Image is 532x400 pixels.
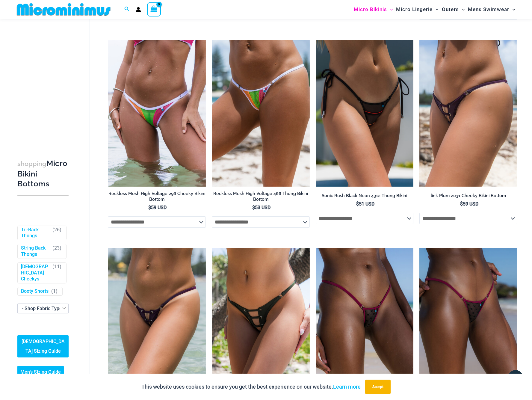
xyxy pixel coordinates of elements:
[316,248,414,395] a: Cupids Kiss Hearts 456 Micro 01Cupids Kiss Hearts 323 Underwire Top 456 Micro 06Cupids Kiss Heart...
[387,2,393,17] span: Menu Toggle
[252,205,270,210] bdi: 53 USD
[136,7,141,12] a: Account icon link
[442,2,459,17] span: Outers
[18,304,68,313] span: - Shop Fabric Type
[52,264,61,282] span: ( )
[460,201,463,207] span: $
[212,191,310,202] h2: Reckless Mesh High Voltage 466 Thong Bikini Bottom
[124,6,130,13] a: Search icon link
[459,2,465,17] span: Menu Toggle
[212,191,310,204] a: Reckless Mesh High Voltage 466 Thong Bikini Bottom
[395,2,440,17] a: Micro LingerieMenu ToggleMenu Toggle
[148,205,167,210] bdi: 59 USD
[51,289,58,295] span: ( )
[17,304,69,314] span: - Shop Fabric Type
[148,205,151,210] span: $
[316,40,414,187] a: Sonic Rush Black Neon 4312 Thong Bikini 01Sonic Rush Black Neon 4312 Thong Bikini 02Sonic Rush Bl...
[419,193,517,201] a: link Plum 2031 Cheeky Bikini Bottom
[54,227,60,233] span: 26
[108,40,206,187] a: Reckless Mesh High Voltage 296 Cheeky 01Reckless Mesh High Voltage 3480 Crop Top 296 Cheeky 04Rec...
[252,205,255,210] span: $
[460,201,478,207] bdi: 59 USD
[396,2,433,17] span: Micro Lingerie
[108,191,206,204] a: Reckless Mesh High Voltage 296 Cheeky Bikini Bottom
[316,193,414,201] a: Sonic Rush Black Neon 4312 Thong Bikini
[17,159,69,189] h3: Micro Bikini Bottoms
[351,1,518,18] nav: Site Navigation
[433,2,439,17] span: Menu Toggle
[356,201,374,207] bdi: 51 USD
[17,20,71,140] iframe: TrustedSite Certified
[17,336,69,358] a: [DEMOGRAPHIC_DATA] Sizing Guide
[419,248,517,395] a: Cupids Kiss Hearts 449 Thong 01Cupids Kiss Hearts 323 Underwire Top 449 Thong 05Cupids Kiss Heart...
[212,40,310,187] img: Reckless Mesh High Voltage 466 Thong 01
[17,366,64,379] a: Men’s Sizing Guide
[316,248,414,395] img: Cupids Kiss Hearts 323 Underwire Top 456 Micro 06
[212,248,310,395] img: Link Army 2031 Cheeky 01
[356,201,359,207] span: $
[54,245,60,251] span: 23
[22,306,62,312] span: - Shop Fabric Type
[21,245,50,258] a: String Back Thongs
[419,40,517,187] a: Link Plum 2031 Cheeky 03Link Plum 2031 Cheeky 04Link Plum 2031 Cheeky 04
[440,2,466,17] a: OutersMenu ToggleMenu Toggle
[147,2,161,16] a: View Shopping Cart, empty
[333,384,361,390] a: Learn more
[212,40,310,187] a: Reckless Mesh High Voltage 466 Thong 01Reckless Mesh High Voltage 3480 Crop Top 466 Thong 01Reckl...
[316,40,414,187] img: Sonic Rush Black Neon 4312 Thong Bikini 01
[54,264,60,269] span: 11
[14,3,113,16] img: MM SHOP LOGO FLAT
[316,193,414,199] h2: Sonic Rush Black Neon 4312 Thong Bikini
[108,248,206,395] img: Link Plum 4580 Micro 01
[468,2,509,17] span: Mens Swimwear
[352,2,395,17] a: Micro BikinisMenu ToggleMenu Toggle
[21,289,49,295] a: Booty Shorts
[108,191,206,202] h2: Reckless Mesh High Voltage 296 Cheeky Bikini Bottom
[21,264,50,282] a: [DEMOGRAPHIC_DATA] Cheekys
[419,40,517,187] img: Link Plum 2031 Cheeky 03
[419,193,517,199] h2: link Plum 2031 Cheeky Bikini Bottom
[509,2,515,17] span: Menu Toggle
[52,245,61,258] span: ( )
[419,248,517,395] img: Cupids Kiss Hearts 449 Thong 01
[52,227,61,239] span: ( )
[21,227,50,239] a: Tri-Back Thongs
[141,382,361,391] p: This website uses cookies to ensure you get the best experience on our website.
[108,40,206,187] img: Reckless Mesh High Voltage 296 Cheeky 01
[354,2,387,17] span: Micro Bikinis
[365,380,391,394] button: Accept
[17,160,46,167] span: shopping
[53,289,56,294] span: 1
[466,2,517,17] a: Mens SwimwearMenu ToggleMenu Toggle
[108,248,206,395] a: Link Plum 4580 Micro 01Link Plum 4580 Micro 02Link Plum 4580 Micro 02
[212,248,310,395] a: Link Army 2031 Cheeky 01Link Army 2031 Cheeky 02Link Army 2031 Cheeky 02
